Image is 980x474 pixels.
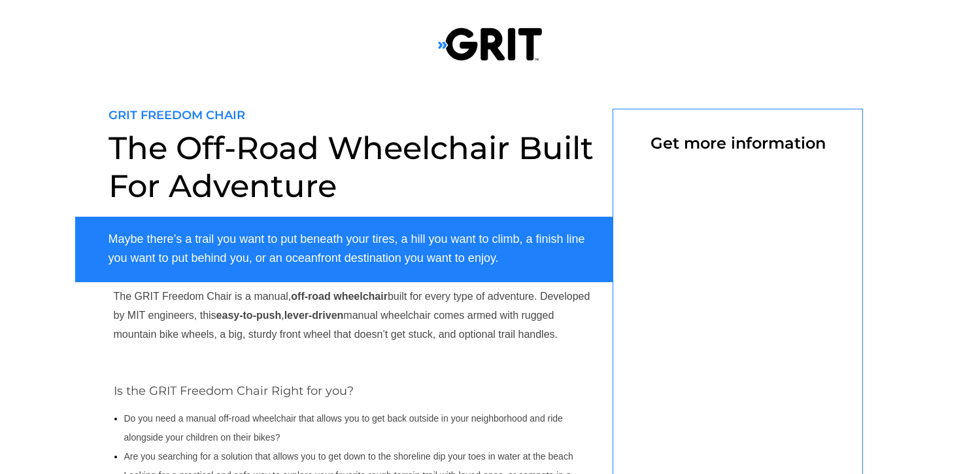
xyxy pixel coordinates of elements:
[114,384,354,398] span: Is the GRIT Freedom Chair Right for you?
[124,451,573,462] span: Are you searching for a solution that allows you to get down to the shoreline dip your toes in wa...
[216,310,282,321] strong: easy-to-push
[124,413,563,443] span: Do you need a manual off-road wheelchair that allows you to get back outside in your neighborhood...
[291,291,388,302] strong: off-road wheelchair
[651,134,826,153] span: Get more information
[109,108,245,122] span: GRIT FREEDOM CHAIR
[284,310,344,321] strong: lever-driven
[109,129,594,205] span: The Off-Road Wheelchair Built For Adventure
[114,291,590,340] span: The GRIT Freedom Chair is a manual, built for every type of adventure. Developed by MIT engineers...
[109,232,585,264] span: Maybe there’s a trail you want to put beneath your tires, a hill you want to climb, a finish line...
